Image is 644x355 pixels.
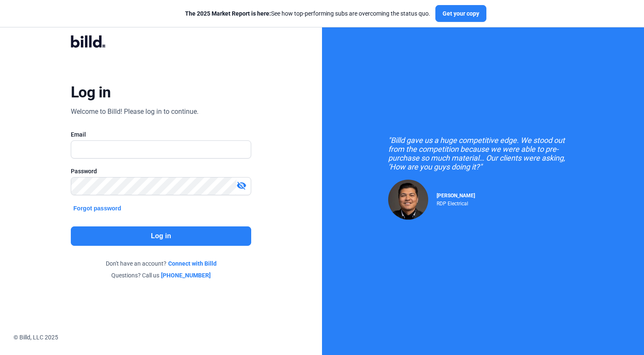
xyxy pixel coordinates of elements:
div: Don't have an account? [71,259,251,268]
div: Password [71,167,251,175]
span: The 2025 Market Report is here: [185,10,271,17]
div: See how top-performing subs are overcoming the status quo. [185,9,430,18]
a: [PHONE_NUMBER] [161,271,211,280]
div: RDP Electrical [437,199,475,207]
div: Questions? Call us [71,271,251,280]
a: Connect with Billd [168,259,217,268]
img: Raul Pacheco [388,180,428,220]
span: [PERSON_NAME] [437,193,475,199]
div: Email [71,130,251,139]
button: Forgot password [71,204,124,213]
mat-icon: visibility_off [236,180,247,191]
button: Get your copy [435,5,486,22]
div: Log in [71,83,111,102]
div: Welcome to Billd! Please log in to continue. [71,107,199,117]
div: "Billd gave us a huge competitive edge. We stood out from the competition because we were able to... [388,136,578,171]
button: Log in [71,226,251,246]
